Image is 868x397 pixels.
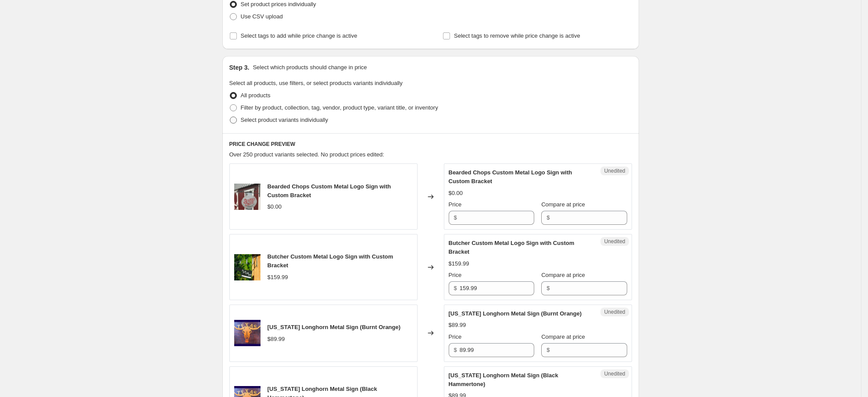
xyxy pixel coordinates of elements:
span: $ [454,214,457,221]
img: 111_80x.jpg [234,254,261,280]
span: Over 250 product variants selected. No product prices edited: [229,151,384,158]
span: Price [449,201,462,208]
span: Compare at price [541,201,585,208]
div: $0.00 [268,202,282,211]
div: $0.00 [449,189,463,198]
img: Blank2000x2000copycopycopy_1_80x.jpg [234,320,261,346]
div: $159.99 [268,273,288,282]
span: Select product variants individually [241,117,328,123]
span: Unedited [604,238,625,245]
div: $159.99 [449,259,469,268]
span: Bearded Chops Custom Metal Logo Sign with Custom Bracket [268,183,391,198]
span: Select tags to remove while price change is active [454,32,580,39]
span: All products [241,92,271,99]
h2: Step 3. [229,63,250,72]
span: $ [547,347,550,353]
div: $89.99 [449,321,466,330]
span: [US_STATE] Longhorn Metal Sign (Black Hammertone) [449,372,558,387]
span: Compare at price [541,333,585,340]
span: Unedited [604,167,625,174]
span: Butcher Custom Metal Logo Sign with Custom Bracket [268,253,393,269]
span: Use CSV upload [241,13,283,20]
span: [US_STATE] Longhorn Metal Sign (Burnt Orange) [449,310,582,317]
span: Filter by product, collection, tag, vendor, product type, variant title, or inventory [241,104,438,111]
span: Select all products, use filters, or select products variants individually [229,80,403,86]
span: [US_STATE] Longhorn Metal Sign (Burnt Orange) [268,324,401,330]
span: $ [454,347,457,353]
span: Butcher Custom Metal Logo Sign with Custom Bracket [449,240,575,255]
span: Set product prices individually [241,1,316,7]
h6: PRICE CHANGE PREVIEW [229,141,632,148]
span: $ [547,285,550,291]
span: Price [449,333,462,340]
p: Select which products should change in price [253,63,367,72]
span: Price [449,272,462,278]
span: $ [547,214,550,221]
img: 1248BeardedChops_80x.jpg [234,184,261,210]
span: Unedited [604,370,625,377]
span: Unedited [604,308,625,315]
span: Compare at price [541,272,585,278]
span: Select tags to add while price change is active [241,32,357,39]
span: $ [454,285,457,291]
div: $89.99 [268,335,285,344]
span: Bearded Chops Custom Metal Logo Sign with Custom Bracket [449,169,572,184]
